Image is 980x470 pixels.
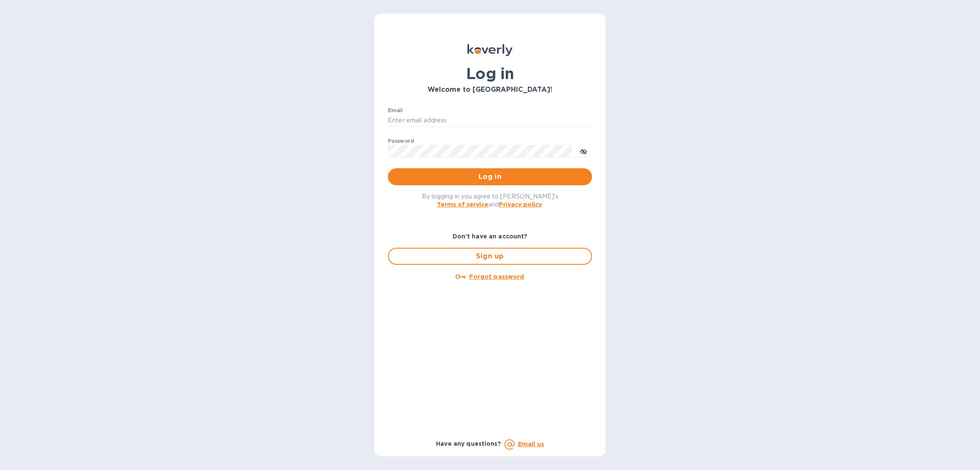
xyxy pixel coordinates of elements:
button: Sign up [388,248,592,265]
button: Log in [388,168,592,185]
u: Forgot password [469,273,524,280]
b: Don't have an account? [453,233,528,240]
span: Log in [395,172,585,182]
span: By logging in you agree to [PERSON_NAME]'s and . [422,193,558,208]
b: Have any questions? [436,440,501,447]
h1: Log in [388,65,592,82]
label: Password [388,139,414,144]
input: Enter email address [388,114,592,127]
h3: Welcome to [GEOGRAPHIC_DATA]! [388,86,592,94]
label: Email [388,108,403,113]
span: Sign up [396,251,584,261]
img: Koverly [467,44,513,56]
a: Terms of service [437,201,488,208]
a: Email us [518,441,544,447]
a: Privacy policy [499,201,542,208]
button: toggle password visibility [575,142,592,159]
